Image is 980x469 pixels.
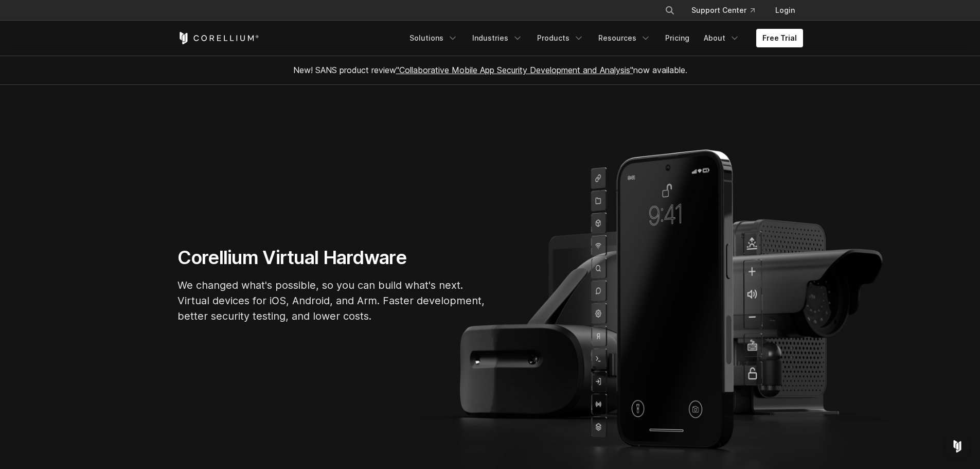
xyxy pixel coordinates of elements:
span: New! SANS product review now available. [293,65,687,75]
p: We changed what's possible, so you can build what's next. Virtual devices for iOS, Android, and A... [177,277,486,324]
a: Login [767,1,803,20]
div: Navigation Menu [652,1,803,20]
a: Support Center [683,1,763,20]
a: Free Trial [756,29,803,47]
div: Open Intercom Messenger [945,434,970,459]
a: Products [531,29,590,47]
a: About [698,29,746,47]
a: Solutions [403,29,464,47]
a: Industries [466,29,529,47]
div: Navigation Menu [403,29,803,47]
button: Search [661,1,679,20]
a: Resources [592,29,657,47]
h1: Corellium Virtual Hardware [177,246,486,269]
a: Corellium Home [177,32,259,44]
a: "Collaborative Mobile App Security Development and Analysis" [396,65,633,75]
a: Pricing [659,29,696,47]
